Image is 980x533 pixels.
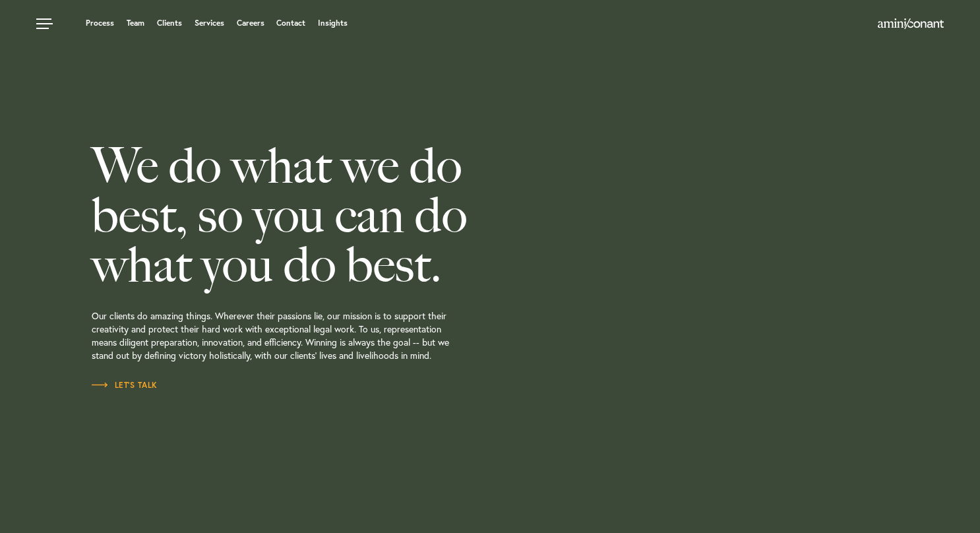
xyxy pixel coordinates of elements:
[195,19,224,27] a: Services
[92,379,158,392] a: Let’s Talk
[157,19,182,27] a: Clients
[318,19,348,27] a: Insights
[92,381,158,389] span: Let’s Talk
[92,141,562,290] h2: We do what we do best, so you can do what you do best.
[276,19,305,27] a: Contact
[127,19,144,27] a: Team
[86,19,114,27] a: Process
[237,19,264,27] a: Careers
[92,290,562,379] p: Our clients do amazing things. Wherever their passions lie, our mission is to support their creat...
[878,18,944,29] img: Amini & Conant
